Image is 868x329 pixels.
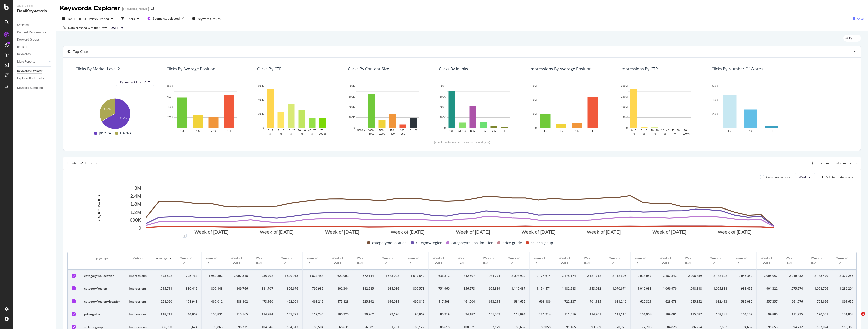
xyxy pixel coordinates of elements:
[231,274,248,278] div: 2,007,818
[559,130,563,132] text: 4-6
[319,132,326,135] text: 100 %
[584,256,601,265] div: Week of [DATE]
[17,69,42,74] div: Keywords Explorer
[766,175,791,180] div: Compare periods
[80,282,125,295] td: category/region
[786,256,803,265] div: Week of [DATE]
[258,113,264,115] text: 200K
[17,85,43,91] div: Keyword Sampling
[458,286,475,291] div: 856,573
[180,130,184,132] text: 1-3
[736,286,752,291] div: 938,455
[810,160,857,166] button: Select metrics & dimensions
[621,106,628,108] text: 100M
[269,132,272,135] text: %
[256,299,273,304] div: 473,160
[851,15,864,23] button: Save
[584,286,601,291] div: 1,143,932
[130,201,141,207] text: 1.8M
[433,299,450,304] div: 417,503
[122,6,149,11] div: [DOMAIN_NAME]
[155,299,172,304] div: 628,020
[68,26,107,30] div: Data crossed with the Crawl
[349,116,355,119] text: 200K
[799,175,807,180] span: Week
[718,229,752,235] text: Week of [DATE]
[382,299,399,304] div: 616,084
[390,132,395,135] text: 500
[440,95,446,98] text: 600K
[258,99,264,102] text: 400K
[712,85,718,87] text: 600K
[458,299,475,304] div: 461,004
[483,256,500,265] div: Week of [DATE]
[211,130,216,132] text: 7-10
[710,256,727,265] div: Week of [DATE]
[674,132,677,135] text: %
[311,132,313,135] text: %
[73,49,91,54] div: Top Charts
[120,80,146,84] span: By: market Level 2
[626,127,628,129] text: 0
[353,127,355,129] text: 0
[60,4,120,13] div: Keywords Explorer
[153,16,180,21] span: Segments selected
[195,229,228,235] text: Week of [DATE]
[348,83,427,136] svg: A chart.
[795,173,815,181] button: Week
[502,240,522,246] span: price-guide
[811,274,828,278] div: 2,188,470
[531,240,553,246] span: seller-signup
[483,286,500,291] div: 995,839
[609,256,626,265] div: Week of [DATE]
[504,130,505,132] text: 1
[17,59,47,64] a: More Reports
[257,66,282,71] div: Clicks By CTR
[298,129,306,132] text: 20 - 40
[534,274,551,278] div: 2,174,614
[685,286,702,291] div: 1,098,818
[151,7,154,11] div: arrow-right-arrow-left
[761,256,778,265] div: Week of [DATE]
[325,229,359,235] text: Week of [DATE]
[587,229,621,235] text: Week of [DATE]
[119,117,126,120] text: 66.7%
[710,286,727,291] div: 1,095,338
[483,299,500,304] div: 613,214
[256,274,273,278] div: 1,935,702
[710,274,727,278] div: 2,182,622
[17,22,29,28] div: Overview
[530,99,537,102] text: 100M
[672,129,680,132] text: 40 - 70
[826,176,857,179] div: Add to Custom Report
[60,15,115,23] button: [DATE] - [DATE]vsPrev. Period
[80,295,125,308] td: category/region+location
[621,85,628,87] text: 200M
[530,83,608,136] svg: A chart.
[357,256,374,265] div: Week of [DATE]
[332,299,349,304] div: 475,828
[440,116,446,119] text: 200K
[110,26,119,30] span: 2025 Sep. 18th
[134,185,141,191] text: 3M
[439,66,468,71] div: Clicks By Inlinks
[145,15,186,23] button: Segments selected
[712,113,718,115] text: 200K
[641,129,647,132] text: 5 - 10
[349,106,355,108] text: 400K
[167,85,173,87] text: 800K
[458,256,475,265] div: Week of [DATE]
[620,66,658,71] div: Impressions By CTR
[408,299,424,304] div: 490,815
[439,83,518,136] svg: A chart.
[17,37,40,42] div: Keyword Groups
[379,129,385,132] text: 500 -
[96,195,101,221] text: Impressions
[620,83,699,136] svg: A chart.
[130,218,141,223] text: 600K
[17,44,52,50] a: Ranking
[684,129,688,132] text: 70 -
[307,299,323,304] div: 463,212
[17,52,31,57] div: Keywords
[534,299,551,304] div: 698,186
